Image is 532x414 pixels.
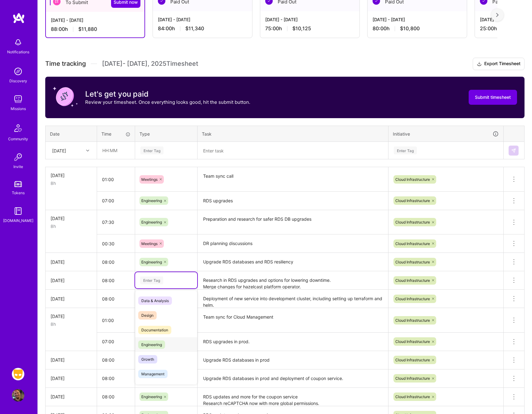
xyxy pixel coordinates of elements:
[198,253,388,271] textarea: Upgrade RDS databases and RDS resiliency
[86,149,89,152] i: icon Chevron
[97,192,135,209] input: HH:MM
[138,355,157,363] span: Growth
[97,370,135,387] input: HH:MM
[394,146,417,155] div: Enter Tag
[12,36,24,49] img: bell
[395,198,430,203] span: Cloud Infrastructure
[51,277,92,284] div: [DATE]
[7,49,29,55] div: Notifications
[198,388,388,406] textarea: RDS updates and more for the coupon service Research reCAPTCHA now with more global permissions.
[11,121,26,136] img: Community
[97,291,135,307] input: HH:MM
[12,93,24,105] img: teamwork
[97,171,135,188] input: HH:MM
[141,241,158,246] span: Meetings
[198,290,388,307] textarea: Deployment of new service into development cluster, including setting up terraform and helm. RDS ...
[198,370,388,387] textarea: Upgrade RDS databases in prod and deployment of coupon service.
[141,220,162,224] span: Engineering
[51,357,92,363] div: [DATE]
[12,205,24,217] img: guide book
[395,278,430,283] span: Cloud Infrastructure
[85,99,250,105] p: Review your timesheet. Once everything looks good, hit the submit button.
[141,198,162,203] span: Engineering
[12,65,24,78] img: discovery
[198,235,388,252] textarea: DR planning discussions
[45,60,86,68] span: Time tracking
[198,168,388,191] textarea: Team sync call
[198,309,388,332] textarea: Team sync for Cloud Management
[198,126,388,142] th: Task
[141,394,162,399] span: Engineering
[85,89,250,99] h3: Let's get you paid
[373,25,462,32] div: 80:00 h
[97,333,135,350] input: HH:MM
[395,358,430,362] span: Cloud Infrastructure
[477,61,482,67] i: icon Download
[14,181,22,187] img: tokens
[51,375,92,382] div: [DATE]
[97,214,135,230] input: HH:MM
[9,78,27,84] div: Discovery
[97,352,135,368] input: HH:MM
[51,172,92,179] div: [DATE]
[12,190,25,196] div: Tokens
[51,17,139,23] div: [DATE] - [DATE]
[11,105,26,112] div: Missions
[265,25,354,32] div: 75:00 h
[395,376,430,381] span: Cloud Infrastructure
[395,177,430,182] span: Cloud Infrastructure
[97,312,135,329] input: HH:MM
[395,220,430,224] span: Cloud Infrastructure
[138,370,168,378] span: Management
[51,321,92,327] div: 8h
[52,147,66,154] div: [DATE]
[198,352,388,369] textarea: Upgrade RDS databases in prod
[395,339,430,344] span: Cloud Infrastructure
[97,388,135,405] input: HH:MM
[135,126,198,142] th: Type
[496,13,499,17] img: right
[473,58,525,70] button: Export Timesheet
[292,25,311,32] span: $10,125
[51,296,92,302] div: [DATE]
[10,389,26,402] a: User Avatar
[140,146,164,155] div: Enter Tag
[8,136,28,142] div: Community
[12,12,25,24] img: logo
[97,272,135,289] input: HH:MM
[53,84,78,109] img: coin
[138,311,157,320] span: Design
[97,254,135,270] input: HH:MM
[3,217,33,224] div: [DOMAIN_NAME]
[10,368,26,380] a: Grindr: Mobile + BE + Cloud
[51,215,92,222] div: [DATE]
[395,394,430,399] span: Cloud Infrastructure
[51,259,92,265] div: [DATE]
[395,318,430,323] span: Cloud Infrastructure
[138,326,171,334] span: Documentation
[141,177,158,182] span: Meetings
[97,235,135,252] input: HH:MM
[395,241,430,246] span: Cloud Infrastructure
[393,130,499,137] div: Initiative
[12,151,24,163] img: Invite
[138,340,165,349] span: Engineering
[400,25,420,32] span: $10,800
[138,296,172,305] span: Data & Analysis
[51,313,92,320] div: [DATE]
[198,333,388,350] textarea: RDS upgrades in prod.
[185,25,204,32] span: $11,340
[46,126,97,142] th: Date
[469,90,517,105] button: Submit timesheet
[12,368,24,380] img: Grindr: Mobile + BE + Cloud
[102,60,198,68] span: [DATE] - [DATE] , 2025 Timesheet
[198,192,388,209] textarea: RDS upgrades
[395,260,430,264] span: Cloud Infrastructure
[140,276,163,285] div: Enter Tag
[395,296,430,301] span: Cloud Infrastructure
[78,26,97,32] span: $11,880
[51,26,139,32] div: 88:00 h
[51,223,92,229] div: 8h
[12,389,24,402] img: User Avatar
[51,180,92,186] div: 8h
